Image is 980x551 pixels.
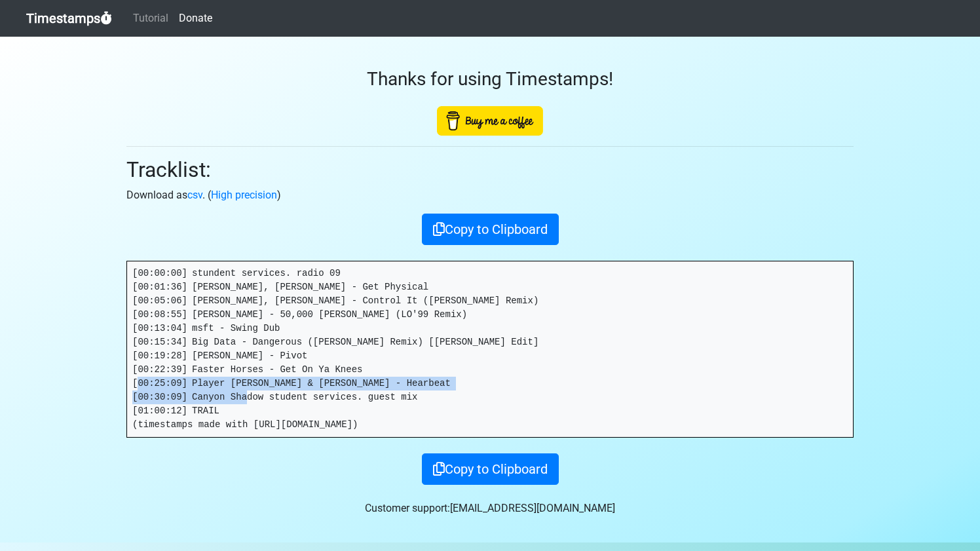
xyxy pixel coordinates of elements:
h2: Tracklist: [126,157,854,182]
p: Download as . ( ) [126,187,854,203]
h3: Thanks for using Timestamps! [126,68,854,90]
a: High precision [211,189,277,201]
button: Copy to Clipboard [422,453,559,485]
button: Copy to Clipboard [422,214,559,245]
a: Timestamps [26,5,112,31]
a: Tutorial [128,5,174,31]
img: Buy Me A Coffee [437,106,543,136]
pre: [00:00:00] stundent services. radio 09 [00:01:36] [PERSON_NAME], [PERSON_NAME] - Get Physical [00... [127,261,853,437]
a: Donate [174,5,217,31]
a: csv [187,189,202,201]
